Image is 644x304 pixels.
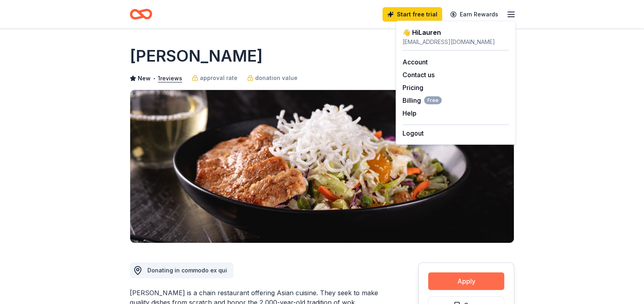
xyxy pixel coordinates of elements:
[402,28,509,37] div: 👋 Hi Lauren
[424,96,442,104] span: Free
[158,74,182,83] button: 1reviews
[402,37,509,47] div: [EMAIL_ADDRESS][DOMAIN_NAME]
[200,73,237,83] span: approval rate
[247,73,298,83] a: donation value
[402,96,442,105] button: BillingFree
[130,45,263,67] h1: [PERSON_NAME]
[192,73,237,83] a: approval rate
[147,267,227,274] span: Donating in commodo ex qui
[153,75,156,82] span: •
[402,84,423,92] a: Pricing
[130,5,152,24] a: Home
[138,74,151,83] span: New
[402,70,435,80] button: Contact us
[382,7,442,22] a: Start free trial
[402,108,417,118] button: Help
[402,96,442,105] span: Billing
[255,73,298,83] span: donation value
[428,272,504,290] button: Apply
[402,58,428,66] a: Account
[130,90,514,243] img: Image for P.F. Chang's
[402,128,424,138] button: Logout
[445,7,503,22] a: Earn Rewards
